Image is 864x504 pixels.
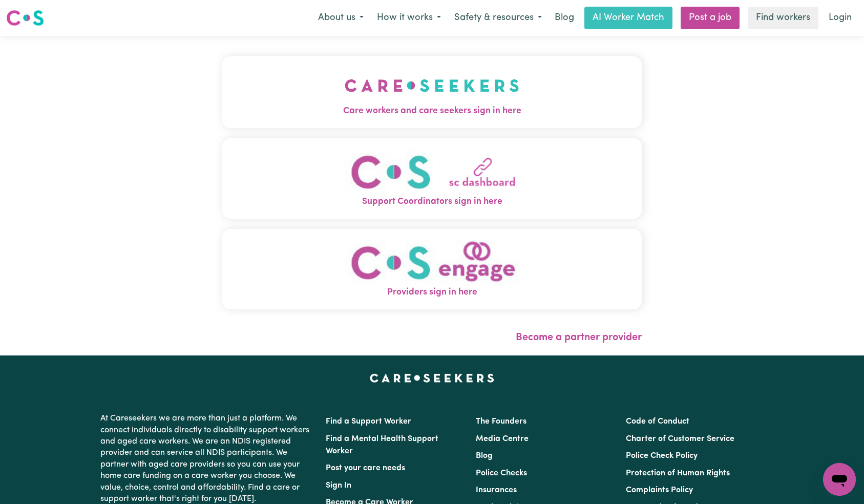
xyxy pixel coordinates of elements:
button: Safety & resources [448,7,549,29]
a: Blog [549,7,580,29]
a: Police Checks [476,469,527,477]
a: The Founders [476,417,526,426]
a: Post a job [681,7,740,29]
button: Care workers and care seekers sign in here [222,56,642,128]
a: Login [823,7,858,29]
a: Code of Conduct [626,417,689,426]
iframe: Button to launch messaging window [823,463,856,496]
button: How it works [370,7,448,29]
span: Providers sign in here [222,286,642,299]
a: Charter of Customer Service [626,435,734,443]
a: Media Centre [476,435,529,443]
a: Complaints Policy [626,486,693,494]
a: AI Worker Match [584,7,672,29]
button: Support Coordinators sign in here [222,138,642,219]
a: Post your care needs [326,464,405,472]
a: Sign In [326,481,351,490]
img: Careseekers logo [6,9,44,27]
a: Protection of Human Rights [626,469,730,477]
button: About us [311,7,370,29]
a: Police Check Policy [626,452,698,460]
a: Find a Support Worker [326,417,411,426]
span: Support Coordinators sign in here [222,195,642,208]
a: Find workers [748,7,818,29]
a: Careseekers logo [6,6,44,30]
a: Find a Mental Health Support Worker [326,435,438,455]
button: Providers sign in here [222,229,642,309]
a: Careseekers home page [370,374,494,382]
a: Become a partner provider [516,332,642,343]
span: Care workers and care seekers sign in here [222,104,642,118]
a: Blog [476,452,493,460]
a: Insurances [476,486,517,494]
